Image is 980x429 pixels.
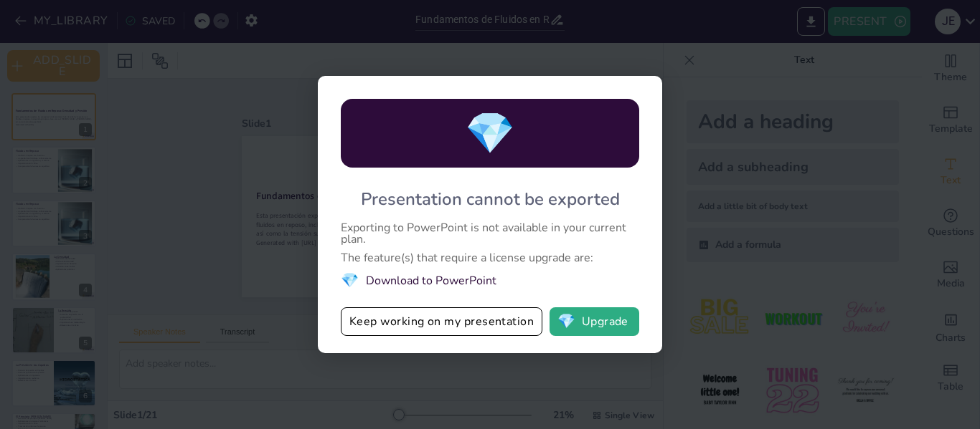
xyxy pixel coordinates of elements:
[557,314,575,329] span: diamond
[341,252,639,264] div: The feature(s) that require a license upgrade are:
[341,222,639,245] div: Exporting to PowerPoint is not available in your current plan.
[550,307,639,336] button: diamondUpgrade
[341,307,542,336] button: Keep working on my presentation
[341,271,359,290] span: diamond
[341,271,639,290] li: Download to PowerPoint
[361,188,620,211] div: Presentation cannot be exported
[465,106,515,161] span: diamond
